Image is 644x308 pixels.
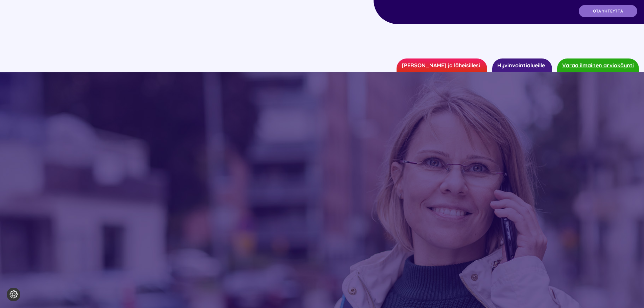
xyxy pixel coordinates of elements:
[397,58,487,72] a: [PERSON_NAME] ja läheisillesi
[492,58,552,72] a: Hyvinvointialueille
[593,9,623,14] span: OTA YHTEYTTÄ
[7,288,20,301] button: Evästeasetukset
[557,58,639,72] a: Varaa ilmainen arviokäynti
[579,5,637,17] a: OTA YHTEYTTÄ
